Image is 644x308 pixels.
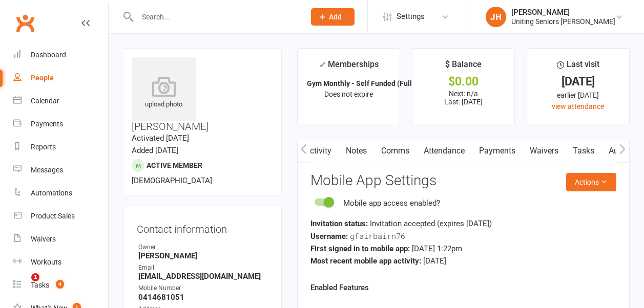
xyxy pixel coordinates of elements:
[319,58,379,77] div: Memberships
[13,67,108,90] a: People
[566,139,601,163] a: Tasks
[13,136,108,159] a: Reports
[137,219,268,235] h3: Contact information
[13,205,108,228] a: Product Sales
[147,161,202,169] span: Active member
[310,243,616,255] div: [DATE] 1:22pm
[311,8,355,26] button: Add
[523,139,566,163] a: Waivers
[422,90,505,106] p: Next: n/a Last: [DATE]
[343,197,440,209] div: Mobile app access enabled?
[13,113,108,136] a: Payments
[13,90,108,113] a: Calendar
[132,76,196,110] div: upload photo
[536,76,620,87] div: [DATE]
[298,139,339,163] a: Activity
[374,139,417,163] a: Comms
[422,76,505,87] div: $0.00
[13,274,108,297] a: Tasks 4
[557,58,599,76] div: Last visit
[31,97,59,105] div: Calendar
[552,102,604,111] a: view attendance
[310,219,368,228] strong: Invitation status:
[486,7,506,27] div: JH
[138,283,268,293] div: Mobile Number
[445,58,482,76] div: $ Balance
[31,235,56,243] div: Waivers
[132,146,178,155] time: Added [DATE]
[13,182,108,205] a: Automations
[12,10,38,36] a: Clubworx
[31,74,54,82] div: People
[511,8,615,17] div: [PERSON_NAME]
[417,139,472,163] a: Attendance
[13,228,108,251] a: Waivers
[31,212,75,220] div: Product Sales
[13,251,108,274] a: Workouts
[31,51,66,59] div: Dashboard
[423,256,446,266] span: [DATE]
[324,90,373,98] span: Does not expire
[339,139,374,163] a: Notes
[31,273,39,281] span: 1
[134,10,298,24] input: Search...
[31,258,61,266] div: Workouts
[31,120,63,128] div: Payments
[310,256,421,266] strong: Most recent mobile app activity:
[138,293,268,302] strong: 0414681051
[13,43,108,67] a: Dashboard
[132,176,212,185] span: [DEMOGRAPHIC_DATA]
[511,17,615,26] div: Uniting Seniors [PERSON_NAME]
[350,231,405,241] span: gfairbairn76
[536,90,620,101] div: earlier [DATE]
[310,173,616,189] h3: Mobile App Settings
[138,243,268,252] div: Owner
[566,173,616,191] button: Actions
[310,232,348,241] strong: Username:
[132,57,273,132] h3: [PERSON_NAME]
[138,272,268,281] strong: [EMAIL_ADDRESS][DOMAIN_NAME]
[31,166,63,174] div: Messages
[329,13,342,21] span: Add
[472,139,523,163] a: Payments
[31,281,49,289] div: Tasks
[310,244,410,253] strong: First signed in to mobile app:
[310,281,369,294] label: Enabled Features
[138,263,268,273] div: Email
[307,79,414,87] strong: Gym Monthly - Self Funded (Full)
[132,134,189,143] time: Activated [DATE]
[310,217,616,230] div: Invitation accepted
[319,60,325,70] i: ✓
[10,273,35,298] iframe: Intercom live chat
[56,280,64,289] span: 4
[397,5,425,28] span: Settings
[31,143,56,151] div: Reports
[31,189,72,197] div: Automations
[138,251,268,260] strong: [PERSON_NAME]
[437,219,492,228] span: (expires [DATE] )
[13,159,108,182] a: Messages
